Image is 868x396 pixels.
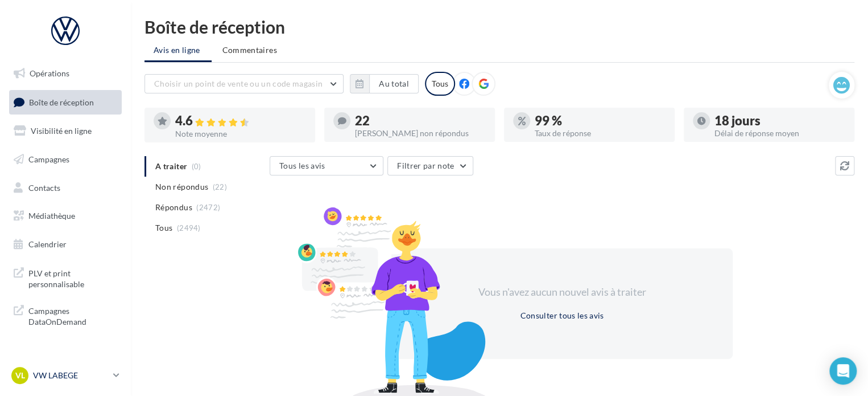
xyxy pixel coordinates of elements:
[7,299,124,332] a: Campagnes DataOnDemand
[270,156,383,175] button: Tous les avis
[7,232,124,256] a: Calendrier
[154,79,323,88] span: Choisir un point de vente ou un code magasin
[9,365,122,386] a: VL VW LABEGE
[714,129,845,137] div: Délai de réponse moyen
[175,130,306,138] div: Note moyenne
[175,115,306,128] div: 4.6
[369,74,419,93] button: Au total
[222,45,277,55] span: Commentaires
[155,202,192,213] span: Répondus
[7,204,124,228] a: Médiathèque
[535,115,666,127] div: 99 %
[33,370,109,381] p: VW LABEGE
[350,74,419,93] button: Au total
[28,182,60,192] span: Contacts
[355,129,486,137] div: [PERSON_NAME] non répondus
[15,370,25,381] span: VL
[155,222,172,234] span: Tous
[28,211,75,221] span: Médiathèque
[28,154,69,164] span: Campagnes
[464,285,660,300] div: Vous n'avez aucun nouvel avis à traiter
[387,156,473,175] button: Filtrer par note
[535,129,666,137] div: Taux de réponse
[28,239,67,249] span: Calendrier
[196,203,220,212] span: (2472)
[7,119,124,143] a: Visibilité en ligne
[7,62,124,85] a: Opérations
[279,161,325,170] span: Tous les avis
[29,97,94,107] span: Boîte de réception
[144,18,854,35] div: Boîte de réception
[829,357,857,385] div: Open Intercom Messenger
[7,261,124,295] a: PLV et print personnalisable
[7,148,124,172] a: Campagnes
[714,115,845,127] div: 18 jours
[7,176,124,200] a: Contacts
[155,181,208,193] span: Non répondus
[515,309,608,322] button: Consulter tous les avis
[28,266,117,290] span: PLV et print personnalisable
[355,115,486,127] div: 22
[425,72,455,96] div: Tous
[177,223,201,232] span: (2494)
[30,68,69,78] span: Opérations
[31,126,92,136] span: Visibilité en ligne
[144,74,344,93] button: Choisir un point de vente ou un code magasin
[7,90,124,115] a: Boîte de réception
[28,303,117,328] span: Campagnes DataOnDemand
[213,182,227,191] span: (22)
